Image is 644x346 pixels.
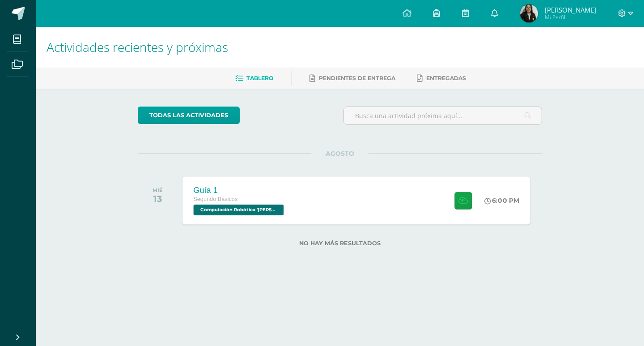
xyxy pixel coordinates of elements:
a: todas las Actividades [138,107,240,124]
a: Pendientes de entrega [309,71,395,85]
a: Tablero [235,71,273,85]
img: e1bcce643752346bf5c8ff471e826b23.png [520,4,538,22]
span: Computación Robótica 'Newton' [193,205,284,215]
div: 6:00 PM [484,196,519,205]
input: Busca una actividad próxima aquí... [344,107,542,124]
label: No hay más resultados [138,240,542,247]
span: AGOSTO [311,150,369,158]
div: MIÉ [153,187,163,193]
a: Entregadas [417,71,466,85]
div: 13 [153,193,163,204]
span: Actividades recientes y próximas [47,38,228,56]
span: [PERSON_NAME] [545,5,596,14]
span: Pendientes de entrega [319,75,395,81]
span: Entregadas [426,75,466,81]
span: Mi Perfil [545,13,596,21]
span: Tablero [246,75,273,81]
div: Guía 1 [193,185,286,195]
span: Segundo Básicos [193,196,237,202]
